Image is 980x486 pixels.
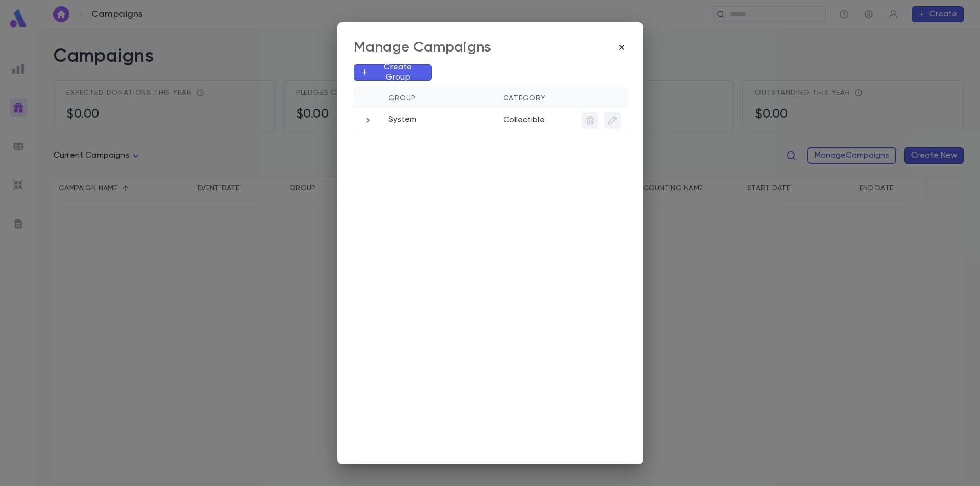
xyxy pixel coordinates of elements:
p: Create Group [369,62,425,83]
span: Group [388,95,416,102]
button: Create Group [354,64,432,81]
div: Manage Campaigns [354,39,492,56]
p: System [388,115,417,125]
span: Category [503,95,546,102]
p: Collectible [503,112,570,125]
